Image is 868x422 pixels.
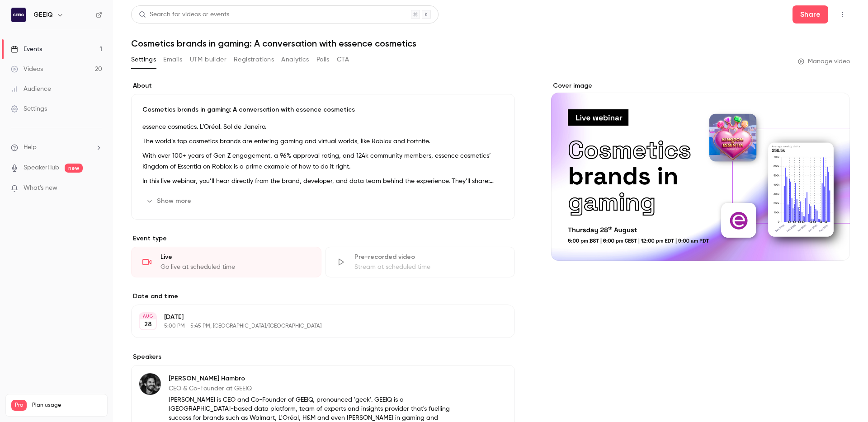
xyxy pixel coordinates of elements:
button: Settings [131,52,156,67]
div: Events [11,45,42,54]
h6: GEEIQ [33,10,53,19]
div: LiveGo live at scheduled time [131,247,321,277]
label: Cover image [551,81,850,90]
section: Cover image [551,81,850,261]
p: In this live webinar, you’ll hear directly from the brand, developer, and data team behind the ex... [142,176,504,187]
div: Search for videos or events [139,10,229,19]
p: 5:00 PM - 5:45 PM, [GEOGRAPHIC_DATA]/[GEOGRAPHIC_DATA] [164,323,467,330]
div: Live [160,253,310,262]
li: help-dropdown-opener [11,143,102,152]
iframe: Noticeable Trigger [91,184,102,192]
span: Help [24,143,37,152]
div: Go live at scheduled time [160,263,310,272]
p: The world’s top cosmetics brands are entering gaming and virtual worlds, like Roblox and Fortnite. [142,136,504,147]
button: Registrations [234,52,274,67]
button: Share [793,5,828,23]
p: CEO & Co-Founder at GEEIQ [169,384,456,393]
p: essence cosmetics. L’Oréal. Sol de Janeiro. [142,122,504,132]
a: SpeakerHub [24,163,59,173]
div: Settings [11,104,47,113]
p: [PERSON_NAME] Hambro [169,374,456,383]
p: 28 [144,320,152,329]
button: Emails [163,52,182,67]
label: About [131,81,515,90]
a: Manage video [798,57,850,66]
button: Analytics [281,52,309,67]
p: Event type [131,234,515,243]
p: [DATE] [164,313,467,322]
button: Show more [142,194,197,208]
img: GEEIQ [11,8,26,22]
div: Stream at scheduled time [354,263,504,272]
div: AUG [140,313,156,319]
button: UTM builder [190,52,226,67]
p: With over 100+ years of Gen Z engagement, a 96% approval rating, and 124k community members, esse... [142,150,504,172]
div: Videos [11,65,43,74]
img: Charles Hambro [139,373,161,395]
span: What's new [24,183,57,193]
p: Cosmetics brands in gaming: A conversation with essence cosmetics [142,105,504,114]
label: Speakers [131,352,515,361]
h1: Cosmetics brands in gaming: A conversation with essence cosmetics [131,38,850,49]
button: CTA [337,52,349,67]
button: Polls [316,52,330,67]
span: new [65,164,83,173]
div: Audience [11,84,51,94]
span: Plan usage [32,402,102,409]
div: Pre-recorded video [354,253,504,262]
div: Pre-recorded videoStream at scheduled time [325,247,515,277]
label: Date and time [131,292,515,301]
span: Pro [11,400,27,411]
